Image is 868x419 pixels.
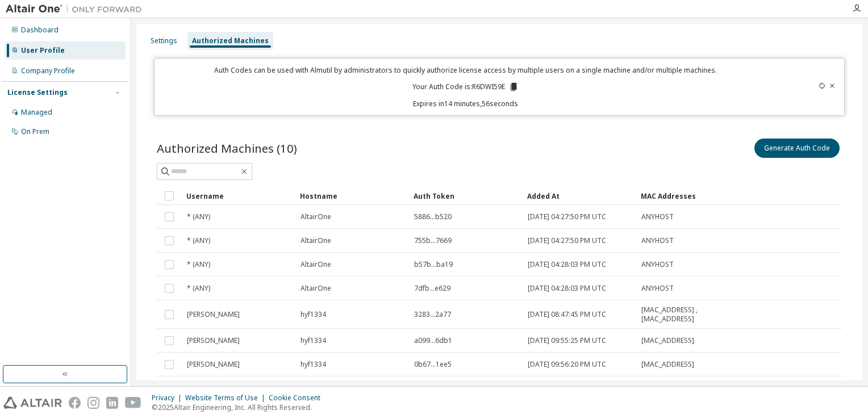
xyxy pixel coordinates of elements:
div: Auth Token [414,187,518,205]
span: 3283...2a77 [414,310,451,319]
span: AltairOne [301,284,331,293]
img: facebook.svg [69,397,81,409]
img: instagram.svg [87,397,99,409]
p: © 2025 Altair Engineering, Inc. All Rights Reserved. [152,403,327,412]
span: AltairOne [301,236,331,245]
div: Authorized Machines [192,36,269,45]
div: Added At [527,187,632,205]
div: Username [186,187,291,205]
div: Cookie Consent [269,393,327,403]
div: Settings [151,36,177,45]
span: [DATE] 04:28:03 PM UTC [528,284,606,293]
span: [PERSON_NAME] [187,310,240,319]
span: AltairOne [301,260,331,269]
span: b57b...ba19 [414,260,453,269]
span: hyf1334 [301,336,326,345]
img: linkedin.svg [106,397,118,409]
span: * (ANY) [187,260,210,269]
span: [MAC_ADDRESS] [641,360,694,369]
span: [DATE] 08:47:45 PM UTC [528,310,606,319]
span: hyf1334 [301,310,326,319]
img: Altair One [6,3,148,15]
div: On Prem [21,127,49,136]
div: Website Terms of Use [185,393,269,403]
span: 755b...7669 [414,236,452,245]
div: User Profile [21,46,65,55]
div: Hostname [300,187,404,205]
span: ANYHOST [641,236,674,245]
span: ANYHOST [641,260,674,269]
span: [DATE] 09:55:25 PM UTC [528,336,606,345]
span: 7dfb...e629 [414,284,450,293]
div: Managed [21,108,52,117]
span: 0b67...1ee5 [414,360,452,369]
span: 5886...b520 [414,212,452,221]
span: hyf1334 [301,360,326,369]
span: ANYHOST [641,212,674,221]
span: * (ANY) [187,236,210,245]
p: Auth Codes can be used with Almutil by administrators to quickly authorize license access by mult... [161,65,770,75]
p: Expires in 14 minutes, 56 seconds [161,99,770,108]
img: altair_logo.svg [3,397,62,409]
span: a099...6db1 [414,336,452,345]
button: Generate Auth Code [754,139,840,158]
p: Your Auth Code is: R6DWI59E [412,82,519,92]
span: ANYHOST [641,284,674,293]
span: [MAC_ADDRESS] [641,336,694,345]
div: Company Profile [21,66,75,76]
div: Dashboard [21,26,59,35]
span: AltairOne [301,212,331,221]
span: [DATE] 04:27:50 PM UTC [528,236,606,245]
div: Privacy [152,393,185,403]
span: [DATE] 09:56:20 PM UTC [528,360,606,369]
span: * (ANY) [187,212,210,221]
img: youtube.svg [125,397,141,409]
span: [MAC_ADDRESS] , [MAC_ADDRESS] [641,305,716,324]
span: * (ANY) [187,284,210,293]
div: License Settings [7,88,68,97]
span: [PERSON_NAME] [187,336,240,345]
span: Authorized Machines (10) [157,140,297,156]
span: [DATE] 04:27:50 PM UTC [528,212,606,221]
span: [DATE] 04:28:03 PM UTC [528,260,606,269]
div: MAC Addresses [641,187,717,205]
span: [PERSON_NAME] [187,360,240,369]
